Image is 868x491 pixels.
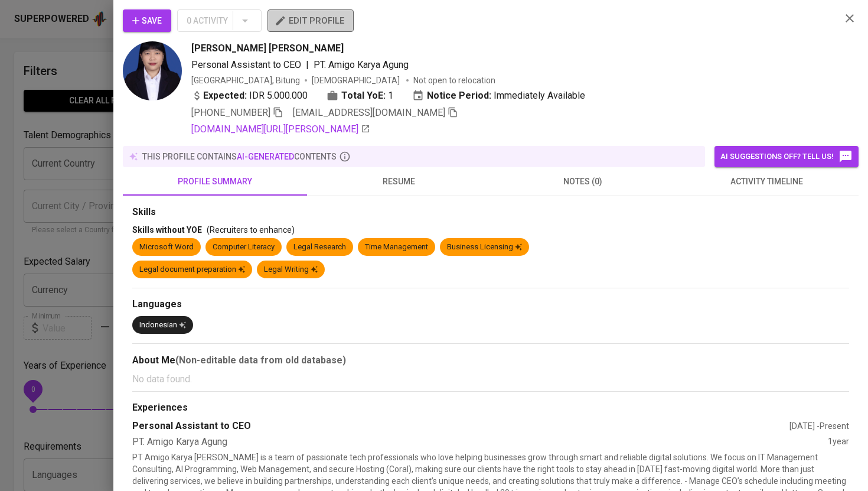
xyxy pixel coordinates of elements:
b: Expected: [203,89,247,103]
div: Microsoft Word [139,242,194,253]
span: notes (0) [498,174,668,189]
img: 2d7309155a02a68fcf316e7ef0fd02c4.jpeg [123,41,182,100]
div: IDR 5.000.000 [191,89,308,103]
div: Experiences [132,401,849,415]
div: Indonesian [139,320,186,331]
div: [DATE] - Present [789,420,849,432]
div: Skills [132,206,849,219]
span: profile summary [130,174,300,189]
span: [PERSON_NAME] [PERSON_NAME] [191,41,344,56]
div: Personal Assistant to CEO [132,420,789,433]
button: Save [123,9,171,32]
div: 1 year [828,435,849,449]
div: About Me [132,353,849,368]
div: Immediately Available [412,89,585,103]
b: Notice Period: [427,89,491,103]
p: No data found. [132,372,849,386]
p: Not open to relocation [413,74,495,86]
span: [PHONE_NUMBER] [191,107,270,118]
span: PT. Amigo Karya Agung [314,59,409,70]
a: edit profile [267,15,354,25]
a: [DOMAIN_NAME][URL][PERSON_NAME] [191,122,370,136]
b: (Non-editable data from old database) [175,355,346,366]
span: 1 [388,89,393,103]
div: Business Licensing [447,242,522,253]
p: this profile contains contents [142,151,337,162]
span: activity timeline [682,174,852,189]
span: [DEMOGRAPHIC_DATA] [312,74,402,86]
span: [EMAIL_ADDRESS][DOMAIN_NAME] [293,107,445,118]
span: (Recruiters to enhance) [207,225,295,235]
span: AI suggestions off? Tell us! [720,149,853,164]
span: resume [314,174,484,189]
div: Legal document preparation [139,264,245,275]
span: Skills without YOE [132,225,202,235]
span: | [306,58,309,72]
span: Save [132,14,162,28]
div: Languages [132,298,849,311]
div: Computer Literacy [213,242,275,253]
b: Total YoE: [341,89,386,103]
div: [GEOGRAPHIC_DATA], Bitung [191,74,300,86]
div: PT. Amigo Karya Agung [132,435,828,449]
button: AI suggestions off? Tell us! [714,146,859,167]
div: Legal Writing [264,264,318,275]
span: AI-generated [237,152,294,161]
span: edit profile [277,13,344,28]
div: Legal Research [293,242,346,253]
span: Personal Assistant to CEO [191,59,301,70]
button: edit profile [267,9,354,32]
div: Time Management [365,242,428,253]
